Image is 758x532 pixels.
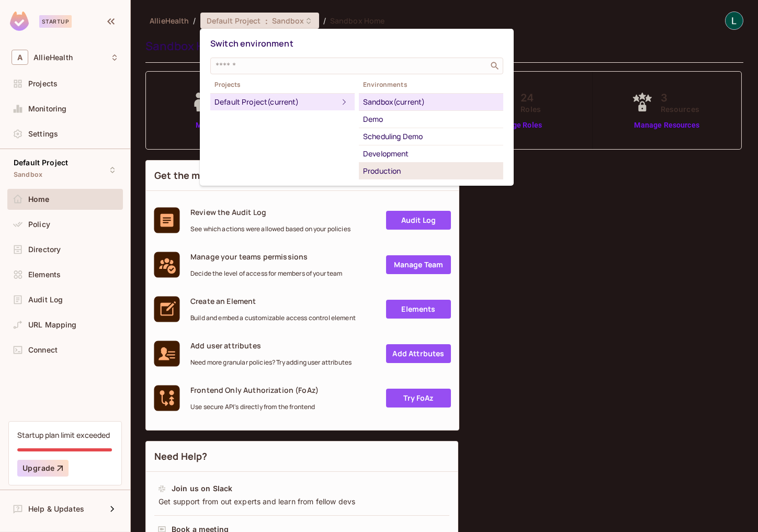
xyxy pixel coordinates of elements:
div: Scheduling Demo [363,130,499,143]
span: Environments [359,81,503,89]
div: Default Project (current) [214,96,338,108]
span: Switch environment [210,38,293,49]
div: Sandbox (current) [363,96,499,108]
div: Development [363,148,499,160]
div: Demo [363,113,499,126]
span: Projects [210,81,355,89]
div: Production [363,165,499,177]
